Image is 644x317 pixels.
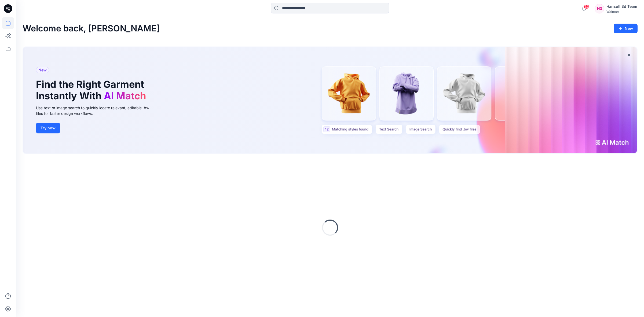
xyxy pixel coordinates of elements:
[36,79,149,102] h1: Find the Right Garment Instantly With
[38,67,47,73] span: New
[606,3,637,10] div: Hansoll 3d Team
[614,24,638,33] button: New
[36,123,60,133] button: Try now
[584,5,590,9] span: 33
[104,90,146,102] span: AI Match
[595,4,604,13] div: H3
[23,24,160,34] h2: Welcome back, [PERSON_NAME]
[606,10,637,14] div: Walmart
[36,105,157,116] div: Use text or image search to quickly locate relevant, editable .bw files for faster design workflows.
